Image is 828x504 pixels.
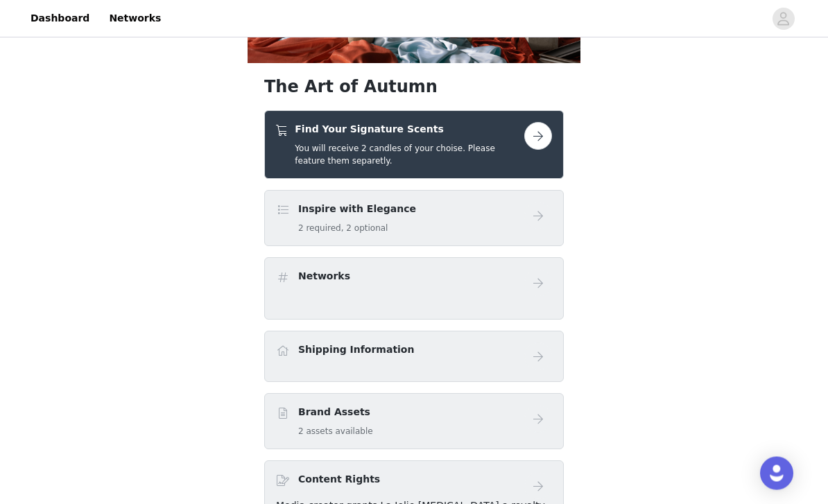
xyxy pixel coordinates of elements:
a: Dashboard [22,3,98,34]
div: Inspire with Elegance [264,191,564,247]
h4: Content Rights [298,473,380,487]
h5: 2 assets available [298,426,373,438]
h1: The Art of Autumn [264,75,564,100]
div: Brand Assets [264,394,564,450]
h4: Brand Assets [298,406,373,420]
div: avatar [777,8,790,30]
div: Open Intercom Messenger [760,457,793,490]
h4: Networks [298,270,350,284]
h5: 2 required, 2 optional [298,223,416,235]
h4: Inspire with Elegance [298,202,416,217]
h4: Shipping Information [298,343,414,358]
a: Networks [101,3,169,34]
div: Find Your Signature Scents [264,111,564,180]
h4: Find Your Signature Scents [295,123,524,137]
h5: You will receive 2 candles of your choise. Please feature them separetly. [295,143,524,168]
div: Networks [264,258,564,320]
div: Shipping Information [264,331,564,383]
